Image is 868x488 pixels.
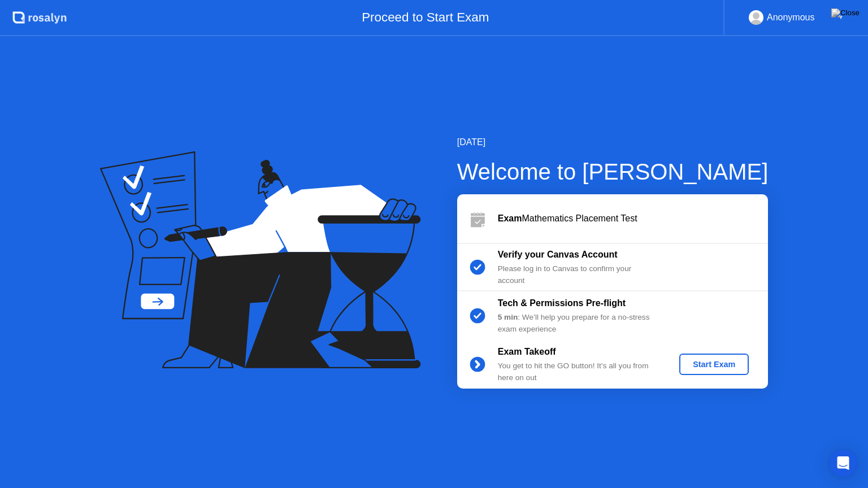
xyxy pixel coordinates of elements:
b: Tech & Permissions Pre-flight [498,298,626,308]
div: [DATE] [457,136,769,149]
div: You get to hit the GO button! It’s all you from here on out [498,360,661,384]
button: Start Exam [679,354,749,375]
div: Welcome to [PERSON_NAME] [457,155,769,189]
div: Mathematics Placement Test [498,212,768,225]
div: Open Intercom Messenger [830,450,857,477]
b: Exam Takeoff [498,347,556,356]
b: Verify your Canvas Account [498,250,618,259]
div: Anonymous [767,10,815,25]
b: Exam [498,213,522,223]
div: Start Exam [684,360,744,369]
img: Close [831,8,860,18]
div: Please log in to Canvas to confirm your account [498,263,661,286]
b: 5 min [498,313,518,321]
div: : We’ll help you prepare for a no-stress exam experience [498,312,661,335]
